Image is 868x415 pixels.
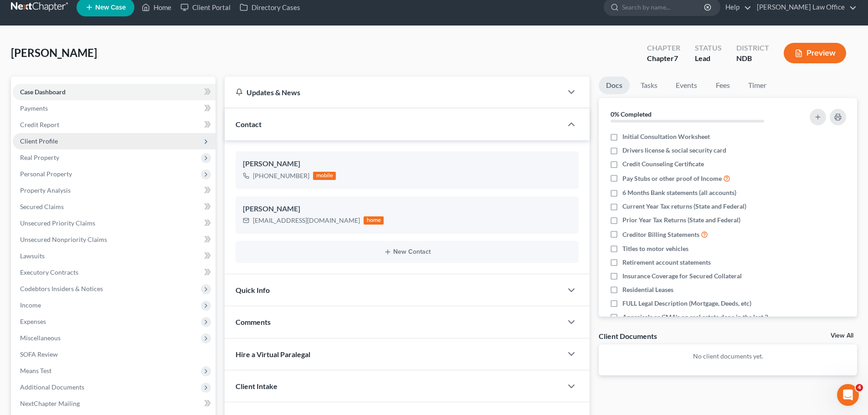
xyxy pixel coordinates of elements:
span: Unsecured Priority Claims [20,219,95,227]
span: Real Property [20,154,59,161]
span: 6 Months Bank statements (all accounts) [622,188,736,197]
span: Secured Claims [20,203,64,210]
iframe: Intercom live chat [837,384,859,406]
span: Client Profile [20,137,58,145]
span: Codebtors Insiders & Notices [20,285,103,292]
div: Updates & News [236,87,551,97]
div: Chapter [647,53,680,64]
div: Chapter [647,43,680,53]
a: Credit Report [13,117,216,133]
a: Executory Contracts [13,264,216,281]
div: [EMAIL_ADDRESS][DOMAIN_NAME] [253,216,360,225]
span: Insurance Coverage for Secured Collateral [622,272,742,281]
a: SOFA Review [13,346,216,363]
span: Titles to motor vehicles [622,244,688,253]
span: Personal Property [20,170,72,178]
div: [PHONE_NUMBER] [253,171,309,180]
a: Fees [708,77,737,94]
a: View All [831,333,853,339]
button: New Contact [243,248,571,256]
span: Credit Counseling Certificate [622,159,704,169]
span: Prior Year Tax Returns (State and Federal) [622,215,740,225]
span: Additional Documents [20,383,84,391]
span: Expenses [20,318,46,325]
span: Case Dashboard [20,88,66,96]
div: Client Documents [599,331,657,341]
span: Hire a Virtual Paralegal [236,350,310,359]
a: Unsecured Priority Claims [13,215,216,231]
span: Pay Stubs or other proof of Income [622,174,722,183]
span: Lawsuits [20,252,45,260]
span: Client Intake [236,382,277,390]
span: Miscellaneous [20,334,61,342]
a: Tasks [633,77,665,94]
span: Drivers license & social security card [622,146,726,155]
a: Case Dashboard [13,84,216,100]
a: Unsecured Nonpriority Claims [13,231,216,248]
a: Events [668,77,704,94]
span: 7 [674,54,678,62]
span: Comments [236,318,271,326]
span: Current Year Tax returns (State and Federal) [622,202,746,211]
span: [PERSON_NAME] [11,46,97,59]
span: Executory Contracts [20,268,78,276]
span: Property Analysis [20,186,71,194]
div: mobile [313,172,336,180]
a: Secured Claims [13,199,216,215]
span: Unsecured Nonpriority Claims [20,236,107,243]
a: Docs [599,77,630,94]
div: home [364,216,384,225]
span: FULL Legal Description (Mortgage, Deeds, etc) [622,299,751,308]
div: District [736,43,769,53]
div: [PERSON_NAME] [243,204,571,215]
div: NDB [736,53,769,64]
p: No client documents yet. [606,352,850,361]
button: Preview [784,43,846,63]
div: Lead [695,53,722,64]
a: Timer [741,77,774,94]
span: Credit Report [20,121,59,128]
span: New Case [95,4,126,11]
span: Creditor Billing Statements [622,230,699,239]
a: Payments [13,100,216,117]
span: Initial Consultation Worksheet [622,132,710,141]
span: Retirement account statements [622,258,711,267]
div: [PERSON_NAME] [243,159,571,169]
a: NextChapter Mailing [13,395,216,412]
a: Lawsuits [13,248,216,264]
span: Means Test [20,367,51,374]
span: Residential Leases [622,285,673,294]
span: Payments [20,104,48,112]
a: Property Analysis [13,182,216,199]
span: Contact [236,120,262,128]
span: Income [20,301,41,309]
div: Status [695,43,722,53]
span: 4 [856,384,863,391]
span: NextChapter Mailing [20,400,80,407]
span: Quick Info [236,286,270,294]
span: SOFA Review [20,350,58,358]
span: Appraisals or CMA's on real estate done in the last 3 years OR required by attorney [622,313,785,331]
strong: 0% Completed [611,110,652,118]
